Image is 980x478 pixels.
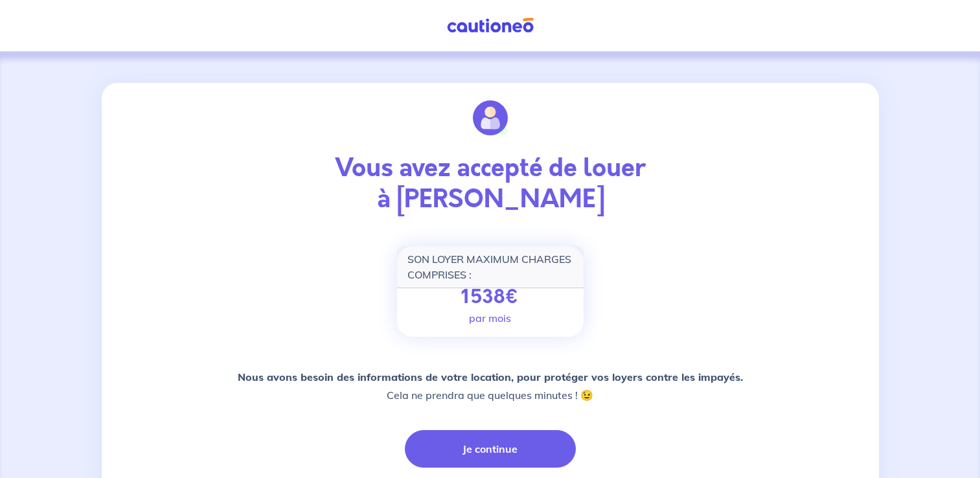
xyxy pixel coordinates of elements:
[405,430,576,468] button: Je continue
[461,286,519,309] p: 1538
[141,153,840,215] p: Vous avez accepté de louer à [PERSON_NAME]
[442,17,539,34] img: Cautioneo
[238,370,743,383] strong: Nous avons besoin des informations de votre location, pour protéger vos loyers contre les impayés.
[469,310,511,326] p: par mois
[505,282,519,311] span: €
[397,246,584,288] div: SON LOYER MAXIMUM CHARGES COMPRISES :
[238,368,743,404] p: Cela ne prendra que quelques minutes ! 😉
[473,100,508,135] img: illu_account_valid.svg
